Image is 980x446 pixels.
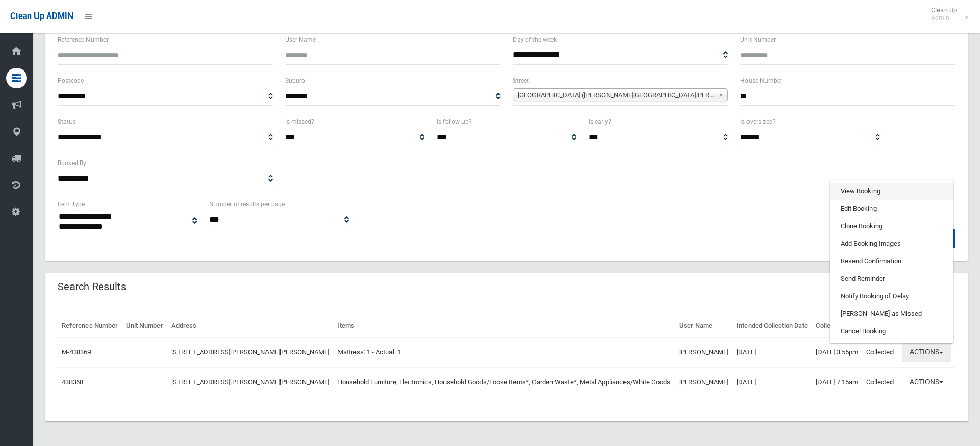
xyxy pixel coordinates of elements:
[830,218,953,235] a: Clone Booking
[862,367,898,397] td: Collected
[171,348,329,356] a: [STREET_ADDRESS][PERSON_NAME][PERSON_NAME]
[58,116,76,128] label: Status
[437,116,472,128] label: Is follow up?
[513,75,529,86] label: Street
[830,235,953,253] a: Add Booking Images
[167,314,333,337] th: Address
[513,34,557,45] label: Day of the week
[830,253,953,270] a: Resend Confirmation
[333,314,674,337] th: Items
[58,75,84,86] label: Postcode
[862,337,898,367] td: Collected
[518,89,714,101] span: [GEOGRAPHIC_DATA] ([PERSON_NAME][GEOGRAPHIC_DATA][PERSON_NAME])
[733,314,812,337] th: Intended Collection Date
[589,116,611,128] label: Is early?
[830,305,953,323] a: [PERSON_NAME] as Missed
[209,199,285,210] label: Number of results per page
[830,200,953,218] a: Edit Booking
[333,367,674,397] td: Household Furniture, Electronics, Household Goods/Loose Items*, Garden Waste*, Metal Appliances/W...
[902,373,951,392] button: Actions
[333,337,674,367] td: Mattress: 1 - Actual: 1
[45,277,138,297] header: Search Results
[812,314,862,337] th: Collected At
[830,183,953,200] a: View Booking
[931,14,957,22] small: Admin
[62,348,91,356] a: M-438369
[926,6,967,22] span: Clean Up
[58,157,86,169] label: Booked By
[675,337,733,367] td: [PERSON_NAME]
[285,34,316,45] label: User Name
[830,288,953,305] a: Notify Booking of Delay
[830,270,953,288] a: Send Reminder
[733,337,812,367] td: [DATE]
[830,323,953,340] a: Cancel Booking
[58,34,109,45] label: Reference Number
[171,378,329,386] a: [STREET_ADDRESS][PERSON_NAME][PERSON_NAME]
[733,367,812,397] td: [DATE]
[675,314,733,337] th: User Name
[812,367,862,397] td: [DATE] 7:15am
[58,314,122,337] th: Reference Number
[285,75,305,86] label: Suburb
[740,34,776,45] label: Unit Number
[58,199,85,210] label: Item Type
[740,116,776,128] label: Is oversized?
[902,343,951,362] button: Actions
[62,378,83,386] a: 438368
[740,75,782,86] label: House Number
[10,11,73,21] span: Clean Up ADMIN
[675,367,733,397] td: [PERSON_NAME]
[122,314,167,337] th: Unit Number
[285,116,314,128] label: Is missed?
[812,337,862,367] td: [DATE] 3:55pm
